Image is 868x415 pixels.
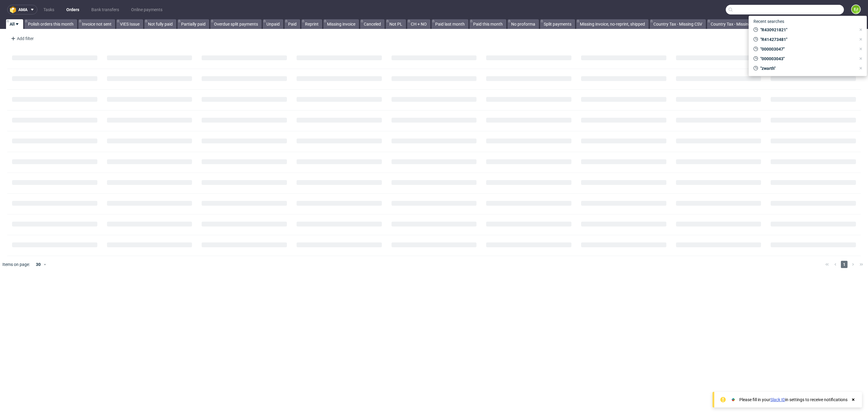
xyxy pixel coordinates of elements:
a: Paid last month [432,19,468,29]
div: 30 [32,260,43,269]
a: Unpaid [263,19,283,29]
a: CH + NO [407,19,430,29]
a: Tasks [40,5,58,14]
a: VIES Issue [116,19,143,29]
a: Slack ID [770,397,785,402]
div: Add filter [8,34,35,43]
a: Paid [285,19,300,29]
img: Slack [730,397,736,403]
a: Not PL [386,19,406,29]
a: Country Tax - Missing CSV [650,19,706,29]
a: Canceled [360,19,385,29]
a: Reprint [301,19,322,29]
span: ama [18,8,27,12]
a: All [6,19,23,29]
button: ama [7,5,37,14]
span: "R414273481" [758,36,856,42]
a: Online payments [127,5,166,14]
a: Not fully paid [144,19,176,29]
span: "000003047" [758,46,856,52]
span: "000003043" [758,56,856,62]
a: Orders [63,5,83,14]
span: "R430921821" [758,27,856,33]
a: Overdue split payments [210,19,262,29]
div: Please fill in your in settings to receive notifications [739,397,848,403]
figcaption: EJ [852,5,860,14]
img: logo [10,6,18,13]
a: Split payments [540,19,575,29]
a: Missing invoice [323,19,359,29]
a: Country Tax - Missing PDF - Invoice not sent [707,19,796,29]
a: Bank transfers [88,5,123,14]
span: Items on page: [2,261,30,267]
span: Recent searches [751,17,787,26]
span: "zwarth" [758,65,856,71]
span: 1 [841,261,848,268]
a: Paid this month [470,19,506,29]
a: Partially paid [178,19,209,29]
a: Polish orders this month [24,19,77,29]
a: Invoice not sent [78,19,115,29]
a: Missing invoice, no-reprint, shipped [576,19,649,29]
a: No proforma [508,19,539,29]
